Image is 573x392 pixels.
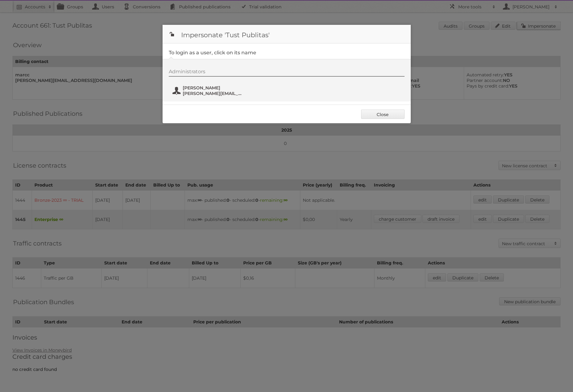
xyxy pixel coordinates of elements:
a: Close [361,110,405,119]
h1: Impersonate 'Tust Publitas' [163,25,411,43]
div: Administrators [169,69,405,77]
span: [PERSON_NAME][EMAIL_ADDRESS][DOMAIN_NAME] [183,91,243,96]
button: [PERSON_NAME] [PERSON_NAME][EMAIL_ADDRESS][DOMAIN_NAME] [172,84,245,97]
span: [PERSON_NAME] [183,85,243,91]
legend: To login as a user, click on its name [169,50,256,56]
